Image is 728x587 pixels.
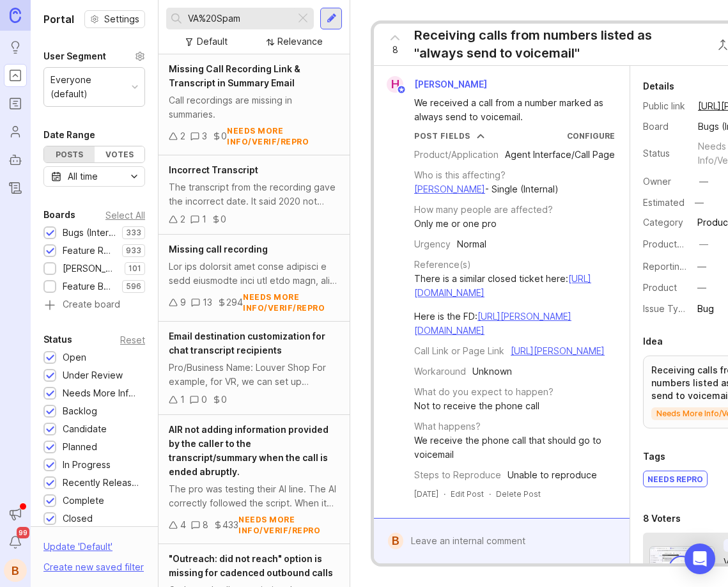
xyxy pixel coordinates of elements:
[643,215,688,230] div: Category
[697,302,714,316] div: Bug
[43,207,75,223] div: Boards
[43,12,74,27] h1: Portal
[63,512,93,526] div: Closed
[63,476,139,490] div: Recently Released
[63,279,116,293] div: Feature Board Sandbox [DATE]
[414,311,571,336] a: [URL][PERSON_NAME][DOMAIN_NAME]
[414,148,499,162] div: Product/Application
[496,489,541,499] div: Delete Post
[392,43,398,57] span: 8
[50,73,127,101] div: Everyone (default)
[643,303,690,314] label: Issue Type
[4,36,27,59] a: Ideas
[699,175,708,189] div: —
[203,518,208,532] div: 8
[414,258,471,272] div: Reference(s)
[444,489,445,499] div: ·
[63,422,107,436] div: Candidate
[159,155,350,235] a: Incorrect TranscriptThe transcript from the recording gave the incorrect date. It said 2020 not 2...
[44,146,95,162] div: Posts
[4,531,27,554] button: Notifications
[63,440,97,454] div: Planned
[643,261,711,272] label: Reporting Team
[511,345,605,356] a: [URL][PERSON_NAME]
[169,260,339,288] div: Lor ips dolorsit amet conse adipisci e sedd eiusmodte inci utl etdo magn, ali en'a min ve qui Nos...
[643,146,688,160] div: Status
[277,35,323,49] div: Relevance
[63,404,97,418] div: Backlog
[644,471,707,487] div: NEEDS REPRO
[188,12,290,26] input: Search...
[126,246,141,256] p: 933
[221,212,226,226] div: 0
[387,76,403,93] div: H
[203,295,212,309] div: 13
[643,282,677,293] label: Product
[63,244,116,258] div: Feature Requests (Internal)
[159,54,350,155] a: Missing Call Recording Link & Transcript in Summary EmailCall recordings are missing in summaries...
[68,169,98,184] div: All time
[169,553,333,578] span: "Outreach: did not reach" option is missing for cadenced outbound calls
[414,489,438,499] a: [DATE]
[169,331,325,356] span: Email destination customization for chat transcript recipients
[379,76,497,93] a: H[PERSON_NAME]
[63,262,118,276] div: [PERSON_NAME] (Public)
[643,175,688,189] div: Owner
[414,237,451,251] div: Urgency
[643,198,685,207] div: Estimated
[63,494,104,508] div: Complete
[84,10,145,28] a: Settings
[414,168,506,182] div: Who is this affecting?
[567,131,615,141] a: Configure
[201,393,207,407] div: 0
[169,164,258,175] span: Incorrect Transcript
[414,130,484,141] button: Post Fields
[414,203,553,217] div: How many people are affected?
[169,482,339,510] div: The pro was testing their AI line. The AI correctly followed the script. When it got to the point...
[414,96,604,124] div: We received a call from a number marked as always send to voicemail.
[169,180,339,208] div: The transcript from the recording gave the incorrect date. It said 2020 not 2025
[180,518,186,532] div: 4
[4,559,27,582] button: B
[414,364,466,379] div: Workaround
[414,419,481,434] div: What happens?
[699,237,708,251] div: —
[63,386,139,400] div: Needs More Info/verif/repro
[126,228,141,238] p: 333
[124,171,144,182] svg: toggle icon
[414,385,554,399] div: What do you expect to happen?
[414,272,615,300] div: There is a similar closed ticket here:
[414,79,487,90] span: [PERSON_NAME]
[643,120,688,134] div: Board
[643,449,665,464] div: Tags
[43,300,145,311] a: Create board
[643,99,688,113] div: Public link
[414,489,438,499] time: [DATE]
[414,182,559,196] div: - Single (Internal)
[43,127,95,143] div: Date Range
[4,92,27,115] a: Roadmaps
[169,361,339,389] div: Pro/Business Name: Louver Shop For example, for VR, we can set up instructions such as: For PNC, ...
[643,79,674,94] div: Details
[63,350,86,364] div: Open
[159,322,350,415] a: Email destination customization for chat transcript recipientsPro/Business Name: Louver Shop For ...
[105,212,145,219] div: Select All
[63,226,116,240] div: Bugs (Internal)
[243,292,339,313] div: needs more info/verif/repro
[414,184,485,194] a: [PERSON_NAME]
[4,120,27,143] a: Users
[685,544,715,574] div: Open Intercom Messenger
[63,458,111,472] div: In Progress
[10,8,21,22] img: Canny Home
[4,503,27,526] button: Announcements
[414,468,501,482] div: Steps to Reproduce
[43,332,72,347] div: Status
[202,129,207,143] div: 3
[643,239,711,249] label: ProductboardID
[169,63,300,88] span: Missing Call Recording Link & Transcript in Summary Email
[643,511,681,526] div: 8 Voters
[226,295,243,309] div: 294
[4,64,27,87] a: Portal
[120,336,145,343] div: Reset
